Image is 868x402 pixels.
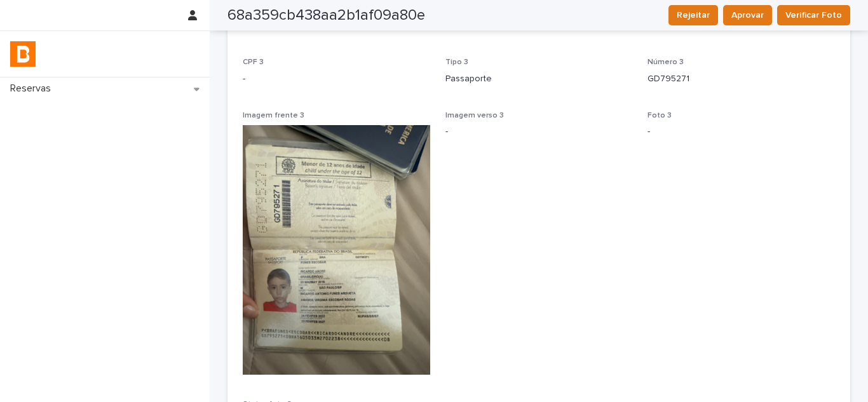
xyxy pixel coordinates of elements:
img: image.jpg [243,125,430,375]
span: Imagem frente 3 [243,112,304,119]
button: Verificar Foto [777,5,850,25]
span: Rejeitar [677,9,710,22]
button: Rejeitar [668,5,718,25]
span: Imagem verso 3 [445,112,504,119]
span: CPF 3 [243,58,264,66]
img: zVaNuJHRTjyIjT5M9Xd5 [10,41,36,67]
button: Aprovar [723,5,772,25]
span: Verificar Foto [785,9,842,22]
span: Aprovar [731,9,764,22]
p: - [445,125,633,138]
p: - [243,72,430,86]
h2: 68a359cb438aa2b1af09a80e [227,6,425,25]
span: Tipo 3 [445,58,468,66]
span: Número 3 [648,58,684,66]
p: Passaporte [445,72,633,86]
p: Reservas [5,83,61,95]
span: Foto 3 [648,112,672,119]
p: GD795271 [648,72,835,86]
p: - [648,125,835,138]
